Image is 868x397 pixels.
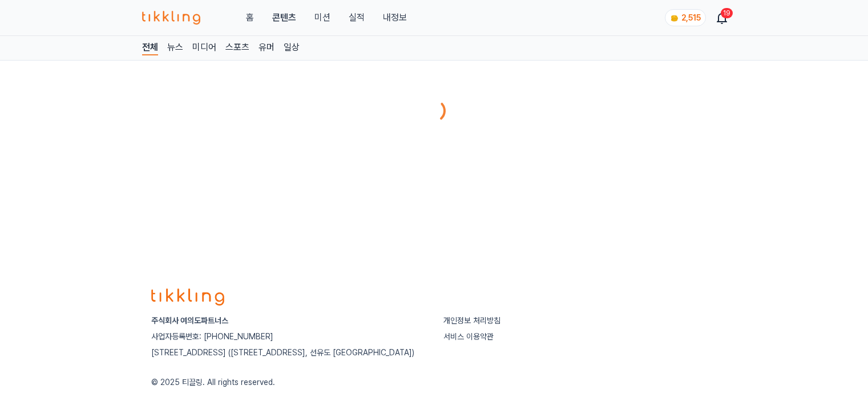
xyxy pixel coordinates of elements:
a: 뉴스 [167,41,183,55]
a: 전체 [142,41,158,55]
img: 티끌링 [142,11,201,25]
a: 서비스 이용약관 [443,332,494,341]
p: 사업자등록번호: [PHONE_NUMBER] [151,331,425,342]
a: 내정보 [383,11,407,25]
p: [STREET_ADDRESS] ([STREET_ADDRESS], 선유도 [GEOGRAPHIC_DATA]) [151,347,425,358]
a: 실적 [349,11,365,25]
img: logo [151,288,224,306]
a: 일상 [284,41,300,55]
a: 유머 [259,41,274,55]
span: 2,515 [681,13,701,22]
a: 콘텐츠 [272,11,296,25]
div: 19 [721,8,733,18]
a: coin 2,515 [665,9,704,26]
a: 19 [717,11,726,25]
a: 개인정보 처리방침 [443,316,500,325]
p: © 2025 티끌링. All rights reserved. [151,376,717,388]
a: 미디어 [192,41,216,55]
a: 스포츠 [225,41,249,55]
p: 주식회사 여의도파트너스 [151,315,425,326]
a: 홈 [246,11,254,25]
img: coin [670,14,679,23]
button: 미션 [314,11,330,25]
